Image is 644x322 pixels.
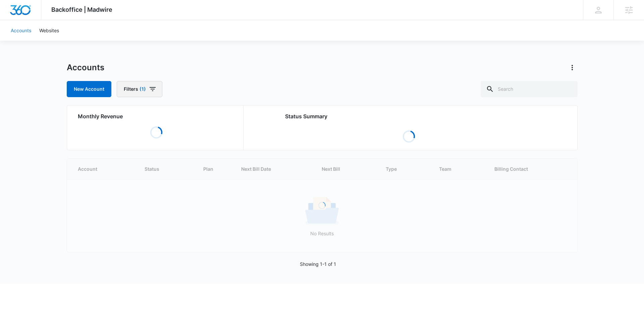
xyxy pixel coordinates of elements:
span: Backoffice | Madwire [51,6,112,13]
button: Actions [567,62,578,73]
input: Search [481,81,578,97]
a: Websites [35,20,63,41]
a: New Account [67,81,111,97]
h1: Accounts [67,63,104,73]
h2: Monthly Revenue [78,112,235,120]
button: Filters(1) [117,81,162,97]
span: (1) [140,87,146,91]
h2: Status Summary [285,112,533,120]
a: Accounts [7,20,35,41]
p: Showing 1-1 of 1 [300,260,336,268]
